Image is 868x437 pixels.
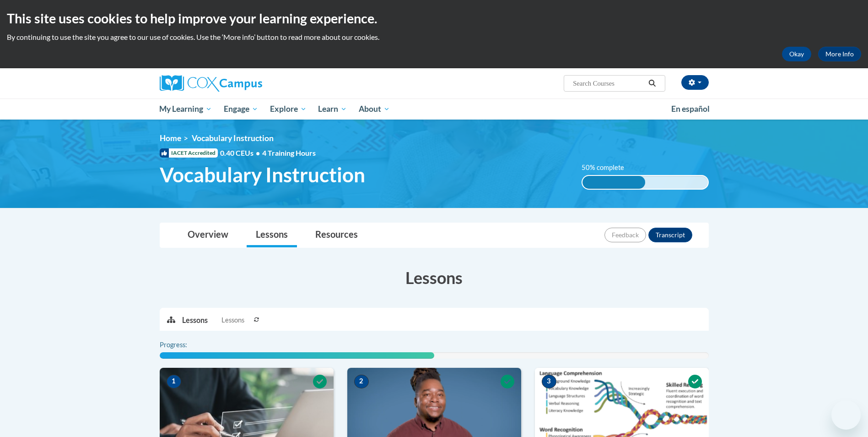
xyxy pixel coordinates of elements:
[182,315,208,325] p: Lessons
[818,47,861,61] a: More Info
[220,148,262,158] span: 0.40 CEUs
[831,400,861,430] iframe: Button to launch messaging window
[256,148,260,157] span: •
[318,104,347,115] span: Learn
[782,47,811,61] button: Okay
[312,98,353,120] a: Learn
[681,75,709,90] button: Account Settings
[159,104,212,115] span: My Learning
[7,32,861,42] p: By continuing to use the site you agree to our use of cookies. Use the ‘More info’ button to read...
[160,266,709,289] h3: Lessons
[671,104,710,114] span: En español
[582,176,645,189] div: 50% complete
[542,375,556,388] span: 3
[262,148,316,157] span: 4 Training Hours
[160,148,218,158] span: IACET Accredited
[648,228,692,242] button: Transcript
[224,104,258,115] span: Engage
[270,104,307,115] span: Explore
[221,315,244,325] span: Lessons
[192,133,274,143] span: Vocabulary Instruction
[359,104,390,115] span: About
[572,78,645,89] input: Search Courses
[306,223,367,247] a: Resources
[167,375,181,388] span: 1
[247,223,297,247] a: Lessons
[178,223,237,247] a: Overview
[160,75,262,92] img: Cox Campus
[160,75,334,92] a: Cox Campus
[354,375,369,388] span: 2
[154,98,218,120] a: My Learning
[160,340,212,350] label: Progress:
[7,9,861,27] h2: This site uses cookies to help improve your learning experience.
[645,78,659,89] button: Search
[604,228,646,242] button: Feedback
[665,99,716,119] a: En español
[353,98,396,120] a: About
[160,133,181,143] a: Home
[160,163,365,187] span: Vocabulary Instruction
[218,98,264,120] a: Engage
[264,98,313,120] a: Explore
[582,163,634,173] label: 50% complete
[146,98,722,120] div: Main menu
